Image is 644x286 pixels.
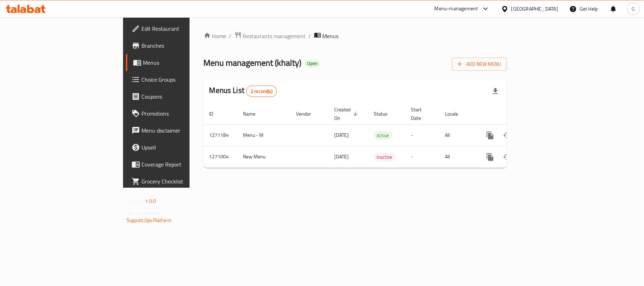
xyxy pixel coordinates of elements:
[126,54,231,71] a: Menus
[204,31,507,41] nav: breadcrumb
[511,5,558,13] div: [GEOGRAPHIC_DATA]
[309,32,311,40] li: /
[243,32,306,40] span: Restaurants management
[304,59,321,68] div: Open
[141,109,225,118] span: Promotions
[238,146,291,168] td: New Menu
[141,143,225,152] span: Upsell
[296,110,320,118] span: Vendor
[209,110,223,118] span: ID
[335,105,360,122] span: Created On
[304,60,321,66] span: Open
[335,130,349,140] span: [DATE]
[499,127,516,144] button: Change Status
[143,58,225,67] span: Menus
[335,152,349,161] span: [DATE]
[141,126,225,135] span: Menu disclaimer
[487,83,504,100] div: Export file
[126,37,231,54] a: Branches
[374,110,397,118] span: Status
[406,146,440,168] td: -
[126,122,231,139] a: Menu disclaimer
[445,110,468,118] span: Locale
[435,5,478,13] div: Menu-management
[323,32,339,40] span: Menus
[482,127,499,144] button: more
[238,124,291,146] td: Menu - M
[127,216,172,225] a: Support.OpsPlatform
[126,105,231,122] a: Promotions
[141,92,225,101] span: Coupons
[141,160,225,169] span: Coverage Report
[374,131,392,140] div: Active
[126,20,231,37] a: Edit Restaurant
[127,209,159,218] span: Get support on:
[126,156,231,173] a: Coverage Report
[374,132,392,140] span: Active
[209,85,277,97] h2: Menus List
[126,139,231,156] a: Upsell
[126,88,231,105] a: Coupons
[499,148,516,165] button: Change Status
[452,58,507,71] button: Add New Menu
[411,105,431,122] span: Start Date
[234,31,306,41] a: Restaurants management
[243,110,265,118] span: Name
[141,177,225,186] span: Grocery Checklist
[440,146,476,168] td: All
[126,71,231,88] a: Choice Groups
[246,88,277,95] span: 2 record(s)
[204,55,302,71] span: Menu management ( khalty )
[406,124,440,146] td: -
[127,197,144,206] span: Version:
[141,75,225,84] span: Choice Groups
[632,5,635,13] span: G
[374,153,395,161] span: Inactive
[476,103,555,125] th: Actions
[204,103,555,168] table: enhanced table
[458,60,501,69] span: Add New Menu
[482,148,499,165] button: more
[440,124,476,146] td: All
[246,86,277,97] div: Total records count
[141,41,225,50] span: Branches
[145,197,156,206] span: 1.0.0
[141,24,225,33] span: Edit Restaurant
[126,173,231,190] a: Grocery Checklist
